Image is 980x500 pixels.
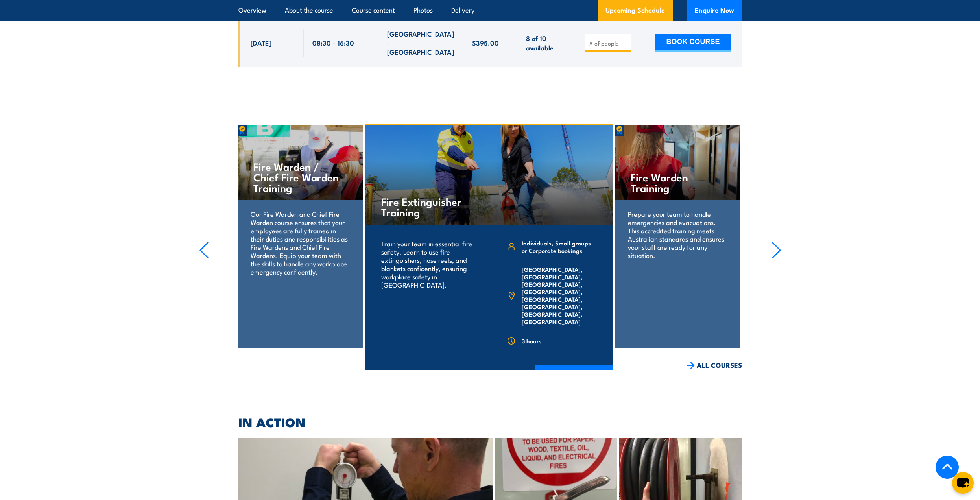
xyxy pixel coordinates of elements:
a: ALL COURSES [687,361,742,370]
p: Train your team in essential fire safety. Learn to use fire extinguishers, hose reels, and blanke... [381,239,478,289]
span: [GEOGRAPHIC_DATA], [GEOGRAPHIC_DATA], [GEOGRAPHIC_DATA], [GEOGRAPHIC_DATA], [GEOGRAPHIC_DATA], [G... [522,266,596,325]
p: Our Fire Warden and Chief Fire Warden course ensures that your employees are fully trained in the... [251,210,349,276]
h2: IN ACTION [238,416,742,427]
span: 08:30 - 16:30 [312,38,354,47]
span: 8 of 10 available [526,33,567,52]
span: 3 hours [522,337,542,345]
span: [GEOGRAPHIC_DATA] - [GEOGRAPHIC_DATA] [387,29,455,57]
p: Prepare your team to handle emergencies and evacuations. This accredited training meets Australia... [628,210,727,259]
input: # of people [589,39,628,47]
h4: Fire Extinguisher Training [381,196,474,217]
span: Individuals, Small groups or Corporate bookings [522,239,596,254]
span: $395.00 [472,38,499,47]
h4: Fire Warden / Chief Fire Warden Training [253,161,347,193]
button: BOOK COURSE [655,34,731,52]
h4: Fire Warden Training [631,172,724,193]
button: chat-button [952,472,974,494]
a: COURSE DETAILS [535,365,613,385]
span: [DATE] [251,38,271,47]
